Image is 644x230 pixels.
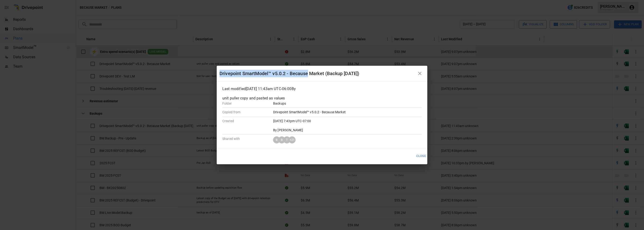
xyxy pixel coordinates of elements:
p: unit puller copy and pasted as values [222,95,422,101]
div: B [273,136,280,143]
p: Drivepoint SmartModel™ v5.0.2 - Because Market [273,110,371,114]
p: Copied from [222,110,269,114]
div: T [283,136,290,143]
div: + 21 [289,136,296,143]
p: Last modified [DATE] 11:43am UTC-06:00 By [222,86,422,92]
p: Backups [273,101,371,106]
div: Drivepoint SmartModel™ v5.0.2 - Because Market (Backup [DATE]) [220,70,415,77]
p: Folder [222,101,269,106]
p: By [PERSON_NAME] [273,128,371,132]
button: Close [413,152,429,160]
p: Created [222,119,269,123]
div: B [278,136,285,143]
p: [DATE] 7:43pm UTC-07:00 [273,119,371,123]
p: Shared with [222,136,269,141]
